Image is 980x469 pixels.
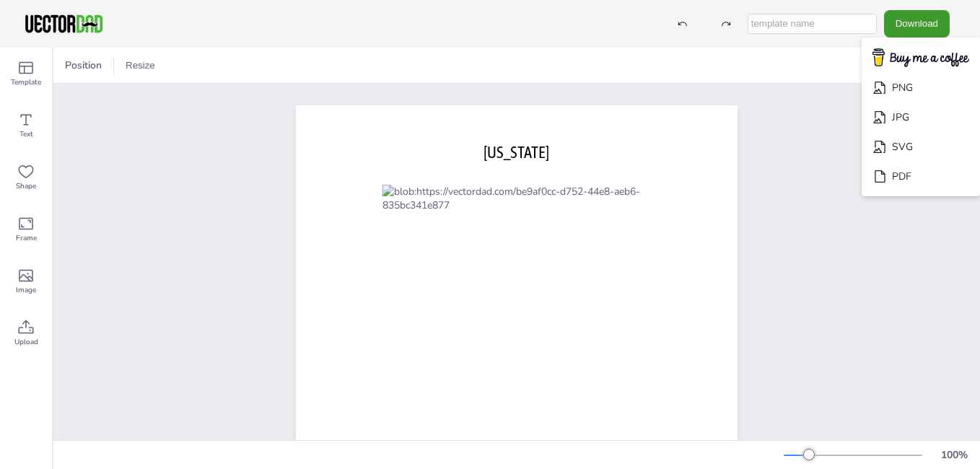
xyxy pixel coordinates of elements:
[484,143,549,162] span: [US_STATE]
[16,284,36,296] span: Image
[862,162,980,191] li: PDF
[19,128,33,140] span: Text
[23,13,105,35] img: VectorDad-1.png
[16,232,37,244] span: Frame
[862,38,980,197] ul: Download
[62,58,105,72] span: Position
[14,336,38,348] span: Upload
[862,132,980,162] li: SVG
[16,180,36,192] span: Shape
[863,44,979,72] img: buymecoffee.png
[884,10,950,37] button: Download
[862,73,980,102] li: PNG
[748,14,877,34] input: template name
[11,76,41,88] span: Template
[937,448,971,462] div: 100 %
[862,102,980,132] li: JPG
[120,54,161,77] button: Resize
